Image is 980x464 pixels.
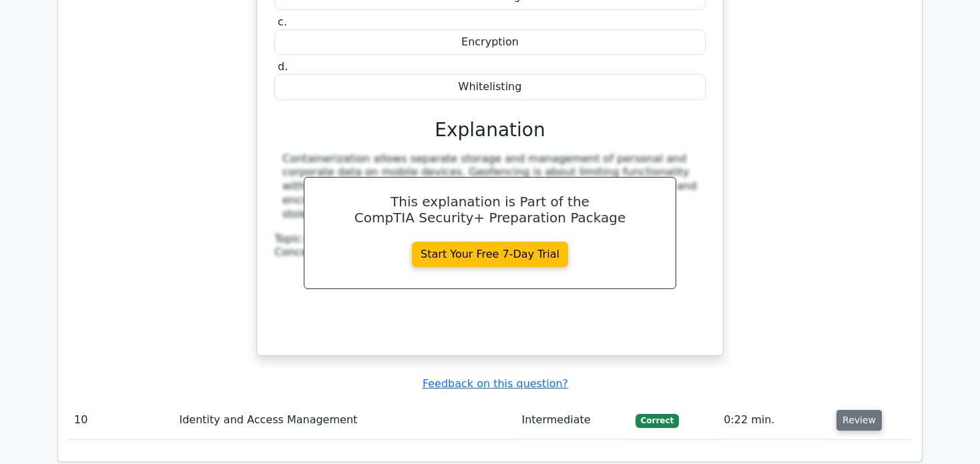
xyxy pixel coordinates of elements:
div: Concept: [274,246,706,260]
div: Topic: [274,232,706,246]
span: d. [278,60,288,73]
h3: Explanation [282,119,698,142]
td: Intermediate [516,401,630,439]
button: Review [836,410,882,431]
a: Start Your Free 7-Day Trial [412,242,568,267]
a: Feedback on this question? [423,377,568,390]
div: Containerization allows separate storage and management of personal and corporate data on mobile ... [282,152,698,222]
span: c. [278,15,287,28]
span: Correct [636,414,679,427]
div: Encryption [274,29,706,55]
td: Identity and Access Management [174,401,516,439]
td: 10 [69,401,174,439]
div: Whitelisting [274,74,706,100]
td: 0:22 min. [718,401,831,439]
